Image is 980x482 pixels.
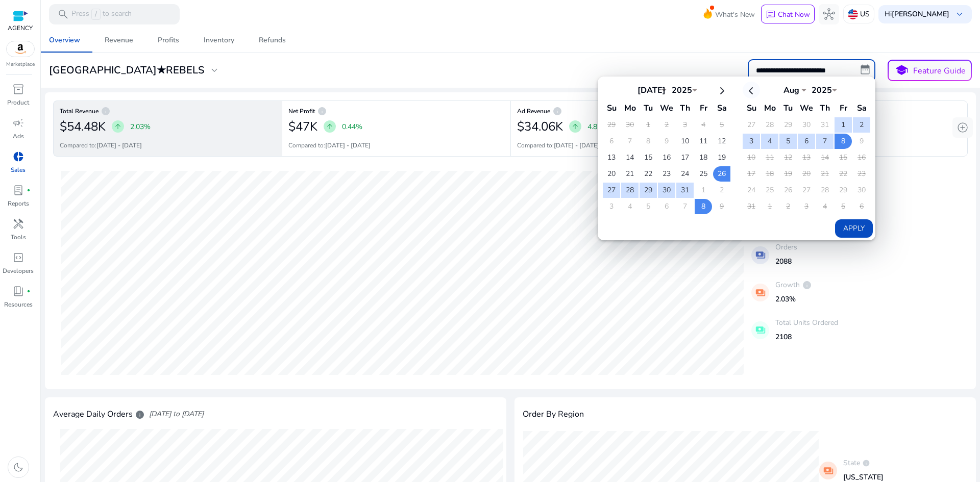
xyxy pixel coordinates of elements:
[130,121,151,132] p: 2.03%
[775,280,812,290] p: Growth
[12,251,24,264] span: code_blocks
[4,300,33,309] p: Resources
[819,462,837,479] mat-icon: payments
[894,63,909,78] span: school
[892,9,949,19] b: [PERSON_NAME]
[766,10,776,20] span: chat
[554,141,599,149] b: [DATE] - [DATE]
[775,317,838,328] p: Total Units Ordered
[326,122,334,131] span: arrow_upward
[3,266,34,275] p: Developers
[149,409,204,419] span: [DATE] to [DATE]
[12,218,24,230] span: handyman
[114,122,122,131] span: arrow_upward
[325,141,371,149] b: [DATE] - [DATE]
[751,284,769,301] mat-icon: payments
[60,141,142,150] p: Compared to:
[11,165,26,174] p: Sales
[885,11,949,18] p: Hi
[259,37,286,44] div: Refunds
[7,98,29,107] p: Product
[8,23,33,33] p: AGENCY
[288,110,504,112] h6: Net Profit
[101,106,111,116] span: info
[913,65,966,77] p: Feature Guide
[6,61,35,68] p: Marketplace
[12,150,24,163] span: donut_small
[776,85,806,96] div: Aug
[49,64,204,77] h3: [GEOGRAPHIC_DATA]★REBELS
[775,294,812,305] p: 2.03%
[158,37,179,44] div: Profits
[517,110,733,112] h6: Ad Revenue
[819,4,839,24] button: hub
[342,121,362,132] p: 0.44%
[12,83,24,95] span: inventory_2
[288,141,371,150] p: Compared to:
[12,117,24,129] span: campaign
[12,285,24,297] span: book_4
[862,459,870,467] span: info
[204,37,234,44] div: Inventory
[806,85,837,96] div: 2025
[888,60,972,81] button: schoolFeature Guide
[288,119,317,134] h2: $47K
[317,106,327,116] span: info
[11,233,26,242] p: Tools
[751,246,769,264] mat-icon: payments
[587,121,608,132] p: 4.87%
[775,256,797,267] p: 2088
[27,289,31,293] span: fiber_manual_record
[13,132,24,141] p: Ads
[208,64,220,77] span: expand_more
[823,8,835,20] span: hub
[8,199,29,208] p: Reports
[96,141,142,149] b: [DATE] - [DATE]
[761,5,815,24] button: chatChat Now
[12,184,24,196] span: lab_profile
[952,117,973,138] button: add_circle
[552,106,562,116] span: info
[91,9,101,20] span: /
[12,461,24,473] span: dark_mode
[860,5,870,23] p: US
[802,280,812,290] span: info
[848,9,858,19] img: us.svg
[49,37,80,44] div: Overview
[53,410,145,420] h4: Average Daily Orders
[517,119,563,134] h2: $34.06K
[636,85,667,96] div: [DATE]
[135,410,145,420] span: info
[778,10,810,19] p: Chat Now
[105,37,133,44] div: Revenue
[57,8,69,20] span: search
[517,141,599,150] p: Compared to:
[523,410,584,419] h4: Order By Region
[835,219,873,238] button: Apply
[571,122,579,131] span: arrow_upward
[667,85,697,96] div: 2025
[775,242,797,252] p: Orders
[957,121,969,134] span: add_circle
[953,8,966,20] span: keyboard_arrow_down
[715,6,755,23] span: What's New
[71,9,132,20] p: Press to search
[60,119,106,134] h2: $54.48K
[843,458,884,468] p: State
[27,188,31,192] span: fiber_manual_record
[775,332,838,342] p: 2108
[7,41,34,57] img: amazon.svg
[60,110,276,112] h6: Total Revenue
[751,321,769,339] mat-icon: payments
